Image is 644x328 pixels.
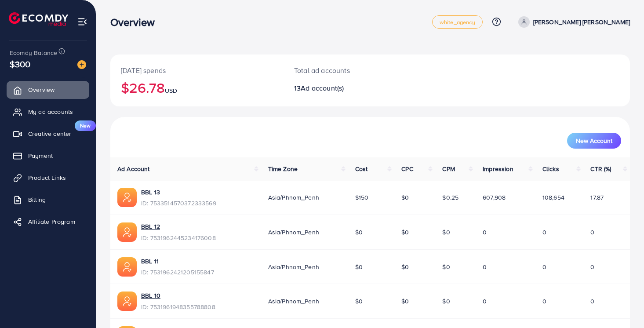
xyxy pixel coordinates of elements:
span: Impression [483,164,513,173]
span: 607,908 [483,193,506,202]
a: Product Links [7,169,89,186]
span: Time Zone [268,164,298,173]
span: $0 [442,262,450,271]
span: Ecomdy Balance [10,48,57,57]
span: Asia/Phnom_Penh [268,193,319,202]
span: ID: 7533514570372333569 [141,199,216,208]
button: New Account [567,133,621,149]
span: Asia/Phnom_Penh [268,228,319,237]
span: 0 [542,262,546,271]
span: $0 [401,262,409,271]
a: white_agency [432,15,483,29]
a: [PERSON_NAME] [PERSON_NAME] [515,16,630,28]
span: Clicks [542,164,559,173]
span: Product Links [28,173,66,182]
span: 0 [590,228,594,237]
span: Creative center [28,129,71,138]
span: My ad accounts [28,107,73,116]
span: Ad Account [117,164,150,173]
span: 17.87 [590,193,604,202]
h3: Overview [110,16,162,29]
a: Payment [7,147,89,164]
span: $0 [401,297,409,306]
span: $0 [355,262,363,271]
span: Payment [28,151,53,160]
img: menu [77,17,87,27]
a: Overview [7,81,89,98]
span: 0 [483,297,487,306]
a: BBL 11 [141,257,214,266]
span: 0 [542,228,546,237]
span: Asia/Phnom_Penh [268,262,319,271]
span: USD [165,86,177,95]
img: ic-ads-acc.e4c84228.svg [117,257,137,277]
p: [PERSON_NAME] [PERSON_NAME] [533,17,630,27]
h2: 13 [294,84,403,92]
span: 0 [590,297,594,306]
span: 108,654 [542,193,564,202]
a: Creative centerNew [7,125,89,142]
span: 0 [590,262,594,271]
span: Asia/Phnom_Penh [268,297,319,306]
span: 0 [483,262,487,271]
img: ic-ads-acc.e4c84228.svg [117,292,137,311]
span: $0.25 [442,193,458,202]
iframe: Chat [607,288,637,321]
p: Total ad accounts [294,65,403,76]
span: $300 [10,58,31,70]
a: My ad accounts [7,103,89,120]
span: $150 [355,193,369,202]
span: Affiliate Program [28,217,75,226]
a: BBL 10 [141,291,215,300]
img: ic-ads-acc.e4c84228.svg [117,222,137,242]
span: $0 [442,297,450,306]
span: 0 [542,297,546,306]
span: 0 [483,228,487,237]
span: CTR (%) [590,164,611,173]
span: CPM [442,164,455,173]
span: Cost [355,164,368,173]
img: ic-ads-acc.e4c84228.svg [117,188,137,207]
span: $0 [355,228,363,237]
span: white_agency [440,19,475,25]
span: CPC [401,164,413,173]
span: $0 [401,228,409,237]
span: New [75,120,96,131]
span: ID: 7531962445234176008 [141,233,216,242]
span: $0 [355,297,363,306]
p: [DATE] spends [121,65,273,76]
img: image [77,60,86,69]
span: $0 [442,228,450,237]
span: $0 [401,193,409,202]
span: Billing [28,195,46,204]
a: BBL 13 [141,188,216,197]
span: ID: 7531962421205155847 [141,268,214,277]
a: Affiliate Program [7,213,89,230]
a: BBL 12 [141,222,216,231]
img: logo [9,12,68,26]
span: Overview [28,85,55,94]
span: ID: 7531961948355788808 [141,302,215,311]
a: Billing [7,191,89,208]
h2: $26.78 [121,79,273,96]
span: Ad account(s) [301,83,344,93]
span: New Account [576,138,612,144]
